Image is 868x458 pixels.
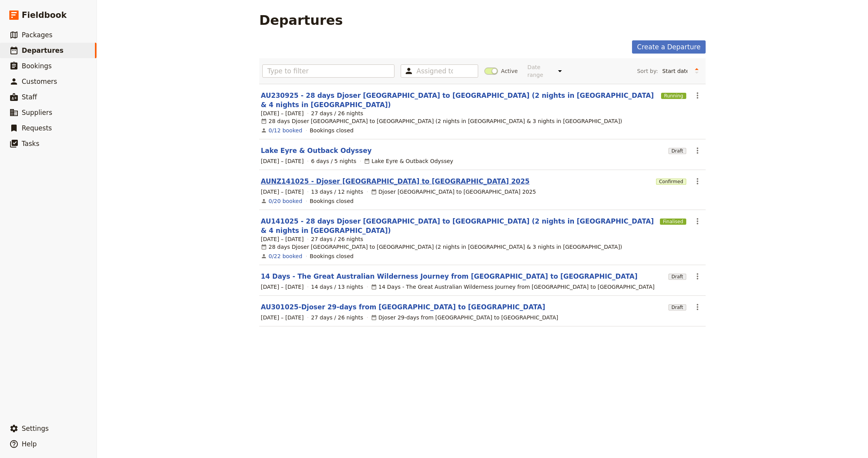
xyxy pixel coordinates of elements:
[691,270,704,283] button: Actions
[371,314,558,321] div: Djoser 29-days from [GEOGRAPHIC_DATA] to [GEOGRAPHIC_DATA]
[637,67,658,75] span: Sort by:
[261,157,304,165] span: [DATE] – [DATE]
[668,148,686,154] span: Draft
[311,109,363,117] span: 27 days / 26 nights
[691,300,704,314] button: Actions
[261,91,658,109] a: AU230925 - 28 days Djoser [GEOGRAPHIC_DATA] to [GEOGRAPHIC_DATA] (2 nights in [GEOGRAPHIC_DATA] &...
[668,304,686,311] span: Draft
[691,175,704,188] button: Actions
[691,65,703,77] button: Change sort direction
[261,272,637,281] a: 14 Days - The Great Australian Wilderness Journey from [GEOGRAPHIC_DATA] to [GEOGRAPHIC_DATA]
[261,302,545,312] a: AU301025-Djoser 29-days from [GEOGRAPHIC_DATA] to [GEOGRAPHIC_DATA]
[22,140,40,147] span: Tasks
[691,144,704,157] button: Actions
[261,146,372,155] a: Lake Eyre & Outback Odyssey
[310,197,353,205] div: Bookings closed
[311,314,363,321] span: 27 days / 26 nights
[259,12,343,28] h1: Departures
[261,217,657,235] a: AU141025 - 28 days Djoser [GEOGRAPHIC_DATA] to [GEOGRAPHIC_DATA] (2 nights in [GEOGRAPHIC_DATA] &...
[22,124,52,132] span: Requests
[22,425,49,432] span: Settings
[661,93,686,99] span: Running
[261,243,622,251] div: 28 days Djoser [GEOGRAPHIC_DATA] to [GEOGRAPHIC_DATA] (2 nights in [GEOGRAPHIC_DATA] & 3 nights i...
[668,274,686,280] span: Draft
[22,440,37,448] span: Help
[660,219,686,225] span: Finalised
[691,89,704,102] button: Actions
[262,64,394,78] input: Type to filter
[501,67,518,75] span: Active
[22,47,64,54] span: Departures
[310,127,353,134] div: Bookings closed
[261,177,530,186] a: AUNZ141025 - Djoser [GEOGRAPHIC_DATA] to [GEOGRAPHIC_DATA] 2025
[656,179,686,185] span: Confirmed
[269,252,302,260] a: View the bookings for this departure
[371,188,536,196] div: Djoser [GEOGRAPHIC_DATA] to [GEOGRAPHIC_DATA] 2025
[632,40,706,54] a: Create a Departure
[261,314,304,321] span: [DATE] – [DATE]
[269,127,302,134] a: View the bookings for this departure
[261,235,304,243] span: [DATE] – [DATE]
[22,93,37,101] span: Staff
[417,66,453,76] input: Assigned to
[22,9,67,21] span: Fieldbook
[22,31,52,39] span: Packages
[269,197,302,205] a: View the bookings for this departure
[691,215,704,228] button: Actions
[311,235,363,243] span: 27 days / 26 nights
[261,188,304,196] span: [DATE] – [DATE]
[310,252,353,260] div: Bookings closed
[364,157,453,165] div: Lake Eyre & Outback Odyssey
[22,78,57,85] span: Customers
[261,283,304,291] span: [DATE] – [DATE]
[659,65,691,77] select: Sort by:
[311,188,363,196] span: 13 days / 12 nights
[22,62,52,70] span: Bookings
[261,117,622,125] div: 28 days Djoser [GEOGRAPHIC_DATA] to [GEOGRAPHIC_DATA] (2 nights in [GEOGRAPHIC_DATA] & 3 nights i...
[22,109,52,116] span: Suppliers
[261,109,304,117] span: [DATE] – [DATE]
[371,283,655,291] div: 14 Days - The Great Australian Wilderness Journey from [GEOGRAPHIC_DATA] to [GEOGRAPHIC_DATA]
[311,283,363,291] span: 14 days / 13 nights
[311,157,356,165] span: 6 days / 5 nights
